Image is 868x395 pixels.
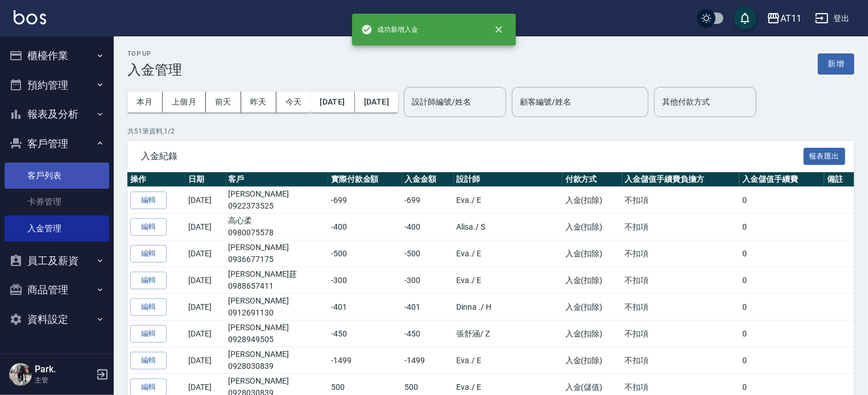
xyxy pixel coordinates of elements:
[804,148,846,165] button: 報表匯出
[739,267,824,294] td: 0
[5,41,109,70] button: 櫃檯作業
[35,364,93,375] h5: Park.
[5,99,109,129] button: 報表及分析
[563,187,622,214] td: 入金(扣除)
[127,92,163,113] button: 本月
[5,189,109,215] a: 卡券管理
[328,240,402,267] td: -500
[5,129,109,159] button: 客戶管理
[130,245,167,263] button: 編輯
[739,172,824,187] th: 入金儲值手續費
[454,294,563,321] td: Dinna . / H
[5,275,109,305] button: 商品管理
[5,70,109,100] button: 預約管理
[130,352,167,369] button: 編輯
[141,151,804,162] span: 入金紀錄
[226,214,328,240] td: 高心柔
[328,347,402,374] td: -1499
[622,294,740,321] td: 不扣項
[622,214,740,240] td: 不扣項
[328,294,402,321] td: -401
[734,7,757,30] button: save
[229,307,325,319] p: 0912691130
[328,172,402,187] th: 實際付款金額
[739,214,824,240] td: 0
[5,305,109,334] button: 資料設定
[762,7,806,30] button: AT11
[127,62,182,78] h3: 入金管理
[402,321,454,347] td: -450
[185,187,225,214] td: [DATE]
[739,347,824,374] td: 0
[163,92,206,113] button: 上個月
[780,11,801,26] div: AT11
[454,267,563,294] td: Eva. / E
[229,227,325,239] p: 0980075578
[402,240,454,267] td: -500
[454,321,563,347] td: 張舒涵 / Z
[185,321,225,347] td: [DATE]
[130,325,167,343] button: 編輯
[402,347,454,374] td: -1499
[127,50,182,57] h2: Top Up
[130,192,167,209] button: 編輯
[402,294,454,321] td: -401
[5,246,109,276] button: 員工及薪資
[739,321,824,347] td: 0
[402,187,454,214] td: -699
[185,347,225,374] td: [DATE]
[563,321,622,347] td: 入金(扣除)
[355,92,398,113] button: [DATE]
[402,214,454,240] td: -400
[9,363,32,386] img: Person
[486,17,511,42] button: close
[818,58,854,69] a: 新增
[328,267,402,294] td: -300
[127,172,185,187] th: 操作
[185,214,225,240] td: [DATE]
[622,187,740,214] td: 不扣項
[563,240,622,267] td: 入金(扣除)
[311,92,354,113] button: [DATE]
[622,321,740,347] td: 不扣項
[454,172,563,187] th: 設計師
[5,163,109,189] a: 客戶列表
[563,294,622,321] td: 入金(扣除)
[804,150,846,161] a: 報表匯出
[229,280,325,292] p: 0988657411
[185,172,225,187] th: 日期
[130,298,167,316] button: 編輯
[229,334,325,346] p: 0928949505
[127,126,854,136] p: 共 51 筆資料, 1 / 2
[35,375,93,385] p: 主管
[229,253,325,265] p: 0936677175
[226,240,328,267] td: [PERSON_NAME]
[276,92,311,113] button: 今天
[226,321,328,347] td: [PERSON_NAME]
[563,214,622,240] td: 入金(扣除)
[185,294,225,321] td: [DATE]
[130,218,167,236] button: 編輯
[185,267,225,294] td: [DATE]
[622,240,740,267] td: 不扣項
[563,267,622,294] td: 入金(扣除)
[226,294,328,321] td: [PERSON_NAME]
[185,240,225,267] td: [DATE]
[811,8,854,29] button: 登出
[622,267,740,294] td: 不扣項
[226,267,328,294] td: [PERSON_NAME]莛
[454,214,563,240] td: Alisa. / S
[818,53,854,74] button: 新增
[328,321,402,347] td: -450
[229,200,325,212] p: 0922373525
[402,267,454,294] td: -300
[229,360,325,372] p: 0928030839
[226,172,328,187] th: 客戶
[563,347,622,374] td: 入金(扣除)
[206,92,241,113] button: 前天
[622,172,740,187] th: 入金儲值手續費負擔方
[622,347,740,374] td: 不扣項
[226,187,328,214] td: [PERSON_NAME]
[130,272,167,289] button: 編輯
[739,294,824,321] td: 0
